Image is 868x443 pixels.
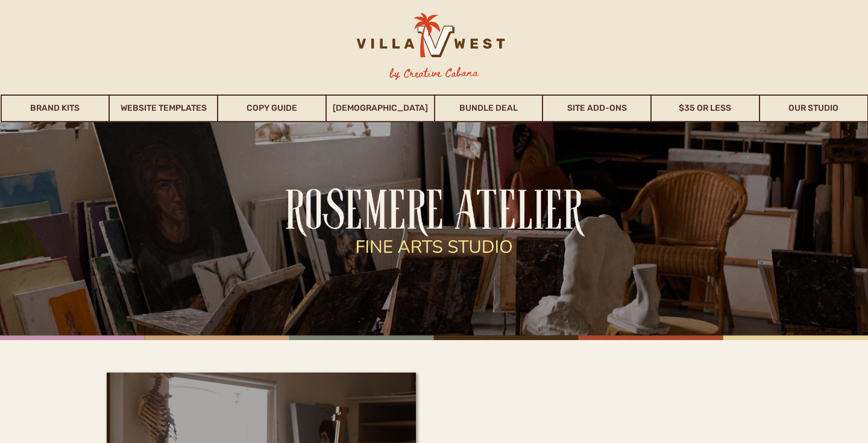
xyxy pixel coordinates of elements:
[543,94,650,122] a: Site Add-Ons
[652,94,759,122] a: $35 or Less
[327,94,434,122] a: [DEMOGRAPHIC_DATA]
[435,94,542,122] a: Bundle Deal
[2,94,109,122] a: Brand Kits
[218,94,325,122] a: Copy Guide
[760,94,867,122] a: Our Studio
[380,64,489,82] h3: by Creative Cabana
[110,94,217,122] a: Website Templates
